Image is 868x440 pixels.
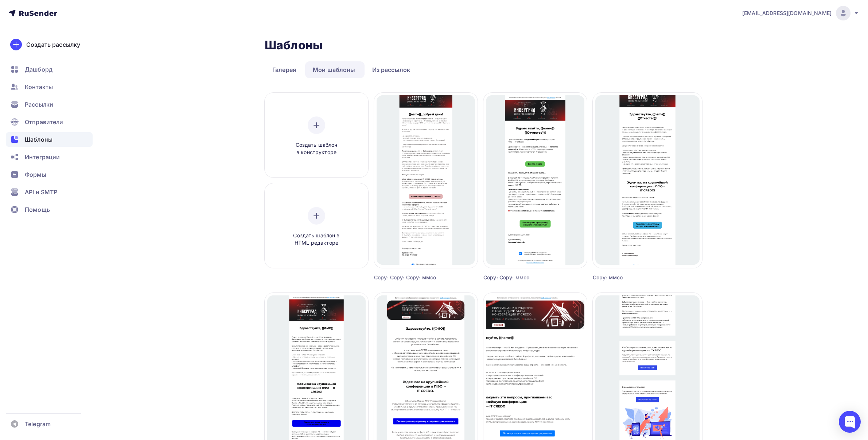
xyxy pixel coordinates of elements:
[6,97,93,112] a: Рассылки
[6,62,93,77] a: Дашборд
[365,61,418,78] a: Из рассылок
[305,61,363,78] a: Мои шаблоны
[6,80,93,94] a: Контакты
[265,38,323,53] h2: Шаблоны
[6,132,93,147] a: Шаблоны
[25,205,50,214] span: Помощь
[25,153,60,161] span: Интеграции
[25,65,52,74] span: Дашборд
[6,167,93,182] a: Формы
[282,141,351,156] span: Создать шаблон в конструкторе
[25,83,53,91] span: Контакты
[25,420,51,428] span: Telegram
[25,170,46,179] span: Формы
[25,135,52,144] span: Шаблоны
[742,6,859,20] a: [EMAIL_ADDRESS][DOMAIN_NAME]
[742,9,832,17] span: [EMAIL_ADDRESS][DOMAIN_NAME]
[374,274,452,281] div: Copy: Copy: Copy: ммсо
[593,274,675,281] div: Copy: ммсо
[282,232,351,247] span: Создать шаблон в HTML редакторе
[483,274,561,281] div: Copy: Copy: ммсо
[265,61,304,78] a: Галерея
[25,188,57,196] span: API и SMTP
[26,40,80,49] div: Создать рассылку
[25,118,63,126] span: Отправители
[25,100,53,109] span: Рассылки
[6,115,93,129] a: Отправители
